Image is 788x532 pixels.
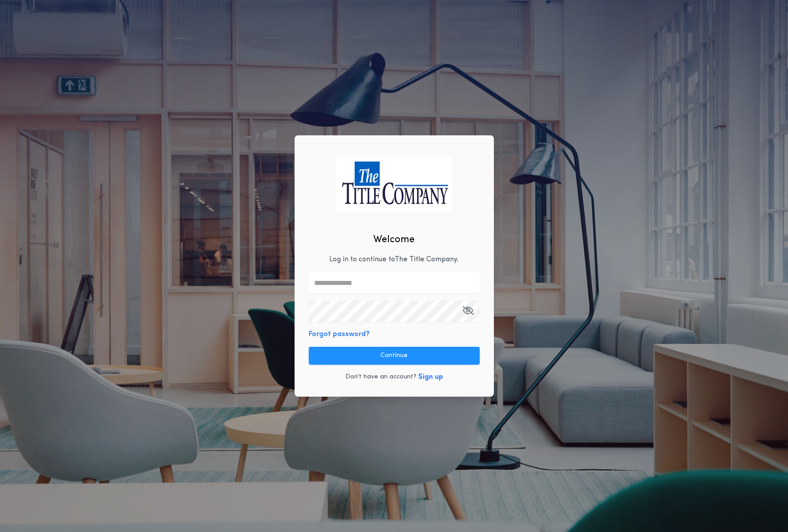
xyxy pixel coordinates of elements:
[418,372,443,382] button: Sign up
[309,347,480,365] button: Continue
[309,329,370,340] button: Forgot password?
[345,373,416,382] p: Don't have an account?
[329,254,459,265] p: Log in to continue to The Title Company .
[373,232,415,247] h2: Welcome
[336,156,453,211] img: logo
